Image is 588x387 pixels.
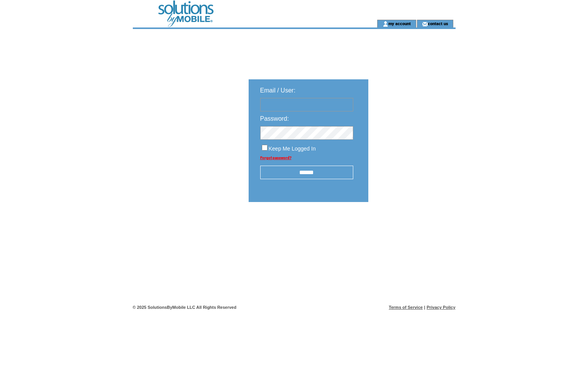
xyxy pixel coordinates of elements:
span: © 2025 SolutionsByMobile LLC All Rights Reserved [133,305,237,310]
span: Keep Me Logged In [269,146,316,152]
a: Terms of Service [389,305,423,310]
a: my account [388,21,411,26]
img: contact_us_icon.gif [422,21,428,27]
img: account_icon.gif [383,21,388,27]
a: Privacy Policy [427,305,456,310]
span: Password: [260,115,289,122]
img: transparent.png [391,221,429,231]
a: Forgot password? [260,156,291,160]
a: contact us [428,21,448,26]
span: Email / User: [260,87,296,94]
span: | [424,305,425,310]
